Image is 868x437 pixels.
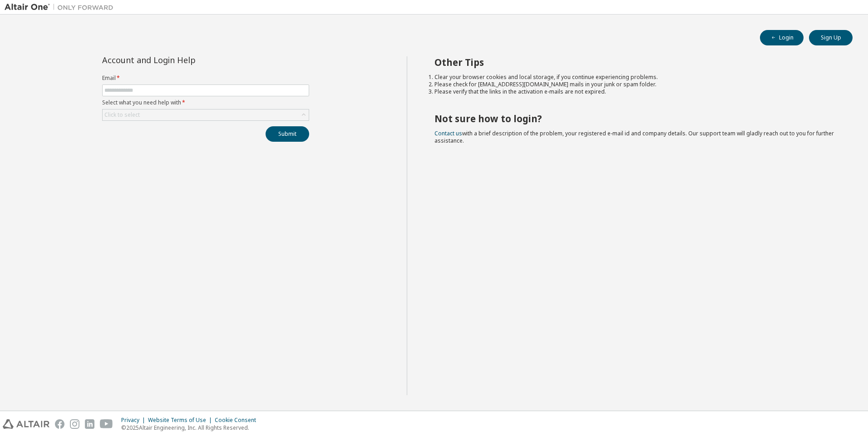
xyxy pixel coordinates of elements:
p: © 2025 Altair Engineering, Inc. All Rights Reserved. [121,424,261,432]
label: Email [102,74,309,82]
img: facebook.svg [55,419,64,429]
label: Select what you need help with [102,99,309,106]
img: linkedin.svg [85,419,94,429]
img: Altair One [5,3,118,12]
li: Please verify that the links in the activation e-mails are not expired. [434,88,837,95]
button: Login [760,30,804,45]
h2: Not sure how to login? [434,113,837,124]
button: Submit [266,126,309,142]
button: Sign Up [809,30,853,45]
div: Account and Login Help [102,56,268,64]
a: Contact us [434,129,462,137]
span: with a brief description of the problem, your registered e-mail id and company details. Our suppo... [434,129,834,144]
h2: Other Tips [434,56,837,68]
li: Clear your browser cookies and local storage, if you continue experiencing problems. [434,74,837,81]
li: Please check for [EMAIL_ADDRESS][DOMAIN_NAME] mails in your junk or spam folder. [434,81,837,88]
div: Cookie Consent [215,417,261,424]
div: Privacy [121,417,148,424]
div: Website Terms of Use [148,417,215,424]
div: Click to select [103,109,309,120]
img: instagram.svg [70,419,79,429]
div: Click to select [104,111,140,119]
img: youtube.svg [100,419,113,429]
img: altair_logo.svg [3,419,49,429]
